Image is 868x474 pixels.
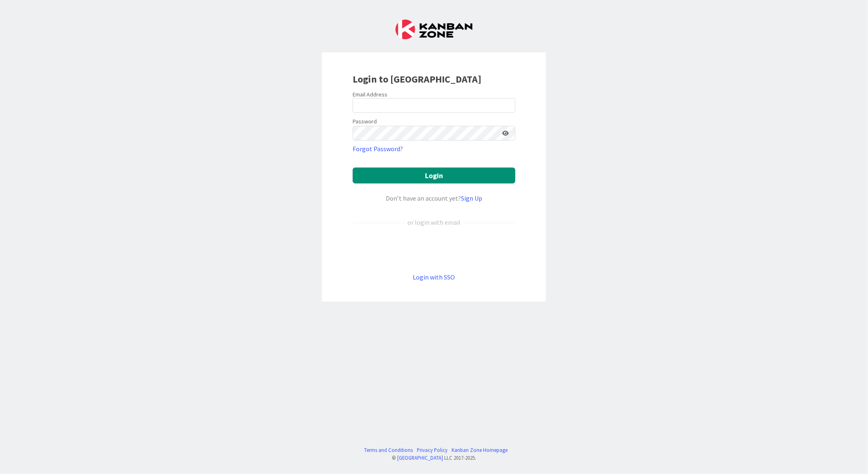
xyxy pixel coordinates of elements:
[353,144,403,154] a: Forgot Password?
[413,273,455,281] a: Login with SSO
[353,193,515,203] div: Don’t have an account yet?
[461,194,482,202] a: Sign Up
[353,91,387,98] label: Email Address
[353,73,481,85] b: Login to [GEOGRAPHIC_DATA]
[405,217,463,227] div: or login with email
[353,168,515,183] button: Login
[417,446,448,454] a: Privacy Policy
[396,20,472,39] img: Kanban Zone
[360,454,508,462] div: © LLC 2017- 2025 .
[501,101,511,110] keeper-lock: Open Keeper Popup
[397,454,443,461] a: [GEOGRAPHIC_DATA]
[365,446,413,454] a: Terms and Conditions
[349,241,519,259] iframe: Knop Inloggen met Google
[353,117,377,126] label: Password
[452,446,508,454] a: Kanban Zone Homepage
